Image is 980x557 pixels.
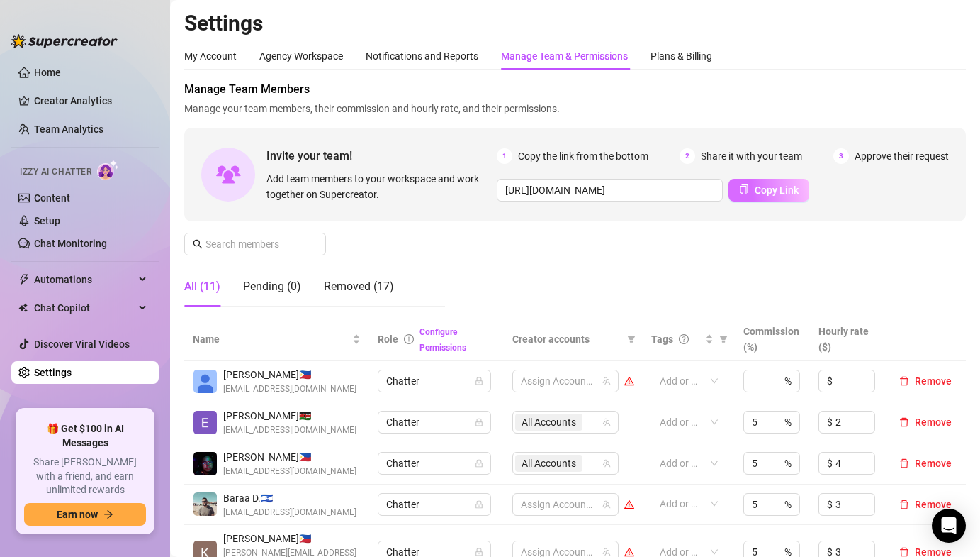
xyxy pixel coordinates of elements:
span: All Accounts [515,455,582,472]
span: delete [899,376,909,386]
span: warning [624,376,634,386]
span: delete [899,417,909,427]
a: Discover Viral Videos [34,338,130,350]
span: [PERSON_NAME] 🇵🇭 [223,449,356,465]
span: All Accounts [522,414,576,430]
span: delete [899,458,909,468]
span: Share [PERSON_NAME] with a friend, and earn unlimited rewards [24,456,146,497]
th: Commission (%) [735,318,810,361]
span: question-circle [679,334,689,344]
button: Earn nowarrow-right [24,503,146,526]
img: Chat Copilot [18,303,28,313]
span: Manage Team Members [184,81,966,98]
img: Baraa Dacca [193,492,217,516]
span: Izzy AI Chatter [20,165,91,179]
span: All Accounts [515,414,582,431]
div: All (11) [184,278,220,295]
div: Removed (17) [324,278,394,295]
span: Chatter [386,453,483,474]
span: Chatter [386,412,483,433]
span: Creator accounts [512,331,621,347]
span: warning [624,547,634,557]
span: lock [475,459,483,468]
span: 3 [833,148,849,164]
span: team [602,500,611,509]
span: [PERSON_NAME] 🇰🇪 [223,408,356,424]
span: search [193,239,203,249]
span: Share it with your team [701,148,802,164]
span: [PERSON_NAME] 🇵🇭 [223,367,356,382]
span: Chat Copilot [34,297,135,319]
span: Earn now [57,509,98,520]
span: info-circle [404,334,414,344]
button: Remove [894,496,957,513]
span: team [602,548,611,556]
span: Remove [915,375,952,387]
span: team [602,459,611,468]
a: Creator Analytics [34,89,147,112]
span: [EMAIL_ADDRESS][DOMAIN_NAME] [223,506,356,519]
span: delete [899,547,909,557]
a: Chat Monitoring [34,238,107,249]
h2: Settings [184,10,966,37]
div: Agency Workspace [259,48,343,64]
a: Setup [34,215,60,226]
span: Role [378,333,398,345]
span: 1 [497,148,512,164]
span: Add team members to your workspace and work together on Supercreator. [266,171,491,202]
span: Remove [915,499,952,510]
span: filter [716,329,731,350]
a: Content [34,192,70,204]
span: filter [624,329,638,350]
button: Copy Link [728,179,809,202]
div: Plans & Billing [650,48,712,64]
span: copy [739,184,749,194]
a: Settings [34,367,72,378]
div: Manage Team & Permissions [501,48,628,64]
span: Invite your team! [266,147,497,165]
span: lock [475,418,483,426]
span: [EMAIL_ADDRESS][DOMAIN_NAME] [223,424,356,437]
span: 🎁 Get $100 in AI Messages [24,422,146,450]
div: Open Intercom Messenger [932,509,966,543]
span: Copy Link [755,184,799,196]
span: Approve their request [855,148,949,164]
span: Chatter [386,494,483,515]
span: filter [719,335,728,343]
button: Remove [894,414,957,431]
a: Home [34,67,61,78]
span: 2 [680,148,695,164]
span: Remove [915,458,952,469]
a: Team Analytics [34,123,103,135]
th: Hourly rate ($) [810,318,885,361]
img: AI Chatter [97,160,119,180]
span: Baraa D. 🇮🇱 [223,490,356,506]
span: lock [475,500,483,509]
th: Name [184,318,369,361]
span: filter [627,335,636,343]
span: warning [624,500,634,509]
img: logo-BBDzfeDw.svg [11,34,118,48]
img: Ezra Mwangi [193,411,217,434]
span: Automations [34,268,135,291]
div: Pending (0) [243,278,301,295]
span: [EMAIL_ADDRESS][DOMAIN_NAME] [223,465,356,478]
span: team [602,377,611,385]
span: All Accounts [522,456,576,471]
span: [PERSON_NAME] 🇵🇭 [223,531,361,546]
span: Tags [651,331,673,347]
span: [EMAIL_ADDRESS][DOMAIN_NAME] [223,382,356,396]
img: Mark Angelo Lineses [193,370,217,393]
span: Chatter [386,370,483,392]
input: Search members [205,236,306,252]
span: lock [475,377,483,385]
span: lock [475,548,483,556]
span: arrow-right [103,509,113,519]
div: Notifications and Reports [366,48,478,64]
div: My Account [184,48,237,64]
button: Remove [894,373,957,390]
span: Copy the link from the bottom [518,148,648,164]
button: Remove [894,455,957,472]
span: thunderbolt [18,274,30,285]
span: Name [193,331,349,347]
